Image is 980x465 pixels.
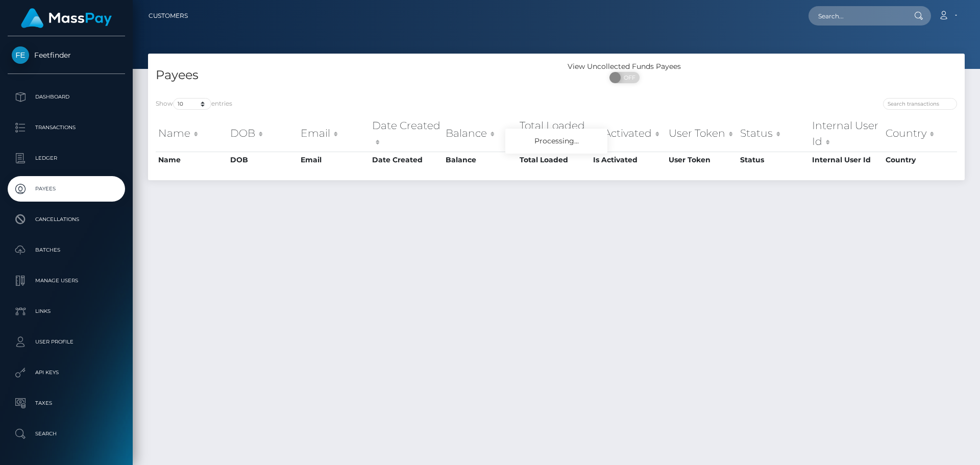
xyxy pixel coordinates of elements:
th: Country [883,152,957,168]
th: Total Loaded [517,115,591,152]
img: MassPay Logo [21,8,112,28]
a: Transactions [8,115,125,140]
a: Customers [149,5,188,27]
a: Cancellations [8,207,125,232]
th: Is Activated [591,152,666,168]
a: Taxes [8,390,125,416]
th: DOB [228,152,298,168]
th: Email [298,152,370,168]
p: Taxes [12,396,121,411]
a: User Profile [8,329,125,355]
a: Search [8,421,125,447]
a: Ledger [8,145,125,171]
th: DOB [228,115,298,152]
a: API Keys [8,360,125,385]
select: Showentries [173,98,211,110]
p: Search [12,426,121,442]
p: Ledger [12,151,121,166]
img: Feetfinder [12,46,29,64]
p: API Keys [12,365,121,380]
div: Processing... [505,129,607,154]
th: Balance [443,115,517,152]
th: Balance [443,152,517,168]
p: Links [12,304,121,319]
h4: Payees [156,66,549,84]
a: Links [8,299,125,324]
th: Status [738,152,810,168]
p: Dashboard [12,89,121,105]
th: Internal User Id [810,152,883,168]
th: User Token [666,115,738,152]
a: Manage Users [8,268,125,293]
th: Name [156,152,228,168]
a: Dashboard [8,84,125,110]
th: Is Activated [591,115,666,152]
th: Status [738,115,810,152]
input: Search... [808,6,904,26]
span: Feetfinder [8,51,125,60]
th: Name [156,115,228,152]
th: Date Created [370,152,444,168]
th: Total Loaded [517,152,591,168]
th: User Token [666,152,738,168]
span: OFF [615,72,641,83]
p: Manage Users [12,273,121,288]
th: Email [298,115,370,152]
div: View Uncollected Funds Payees [556,61,693,72]
p: Cancellations [12,212,121,227]
th: Date Created [370,115,444,152]
a: Payees [8,176,125,202]
th: Country [883,115,957,152]
p: Transactions [12,120,121,135]
label: Show entries [156,98,232,110]
th: Internal User Id [810,115,883,152]
input: Search transactions [883,98,957,110]
p: Payees [12,181,121,197]
a: Batches [8,237,125,263]
p: User Profile [12,334,121,350]
p: Batches [12,242,121,258]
